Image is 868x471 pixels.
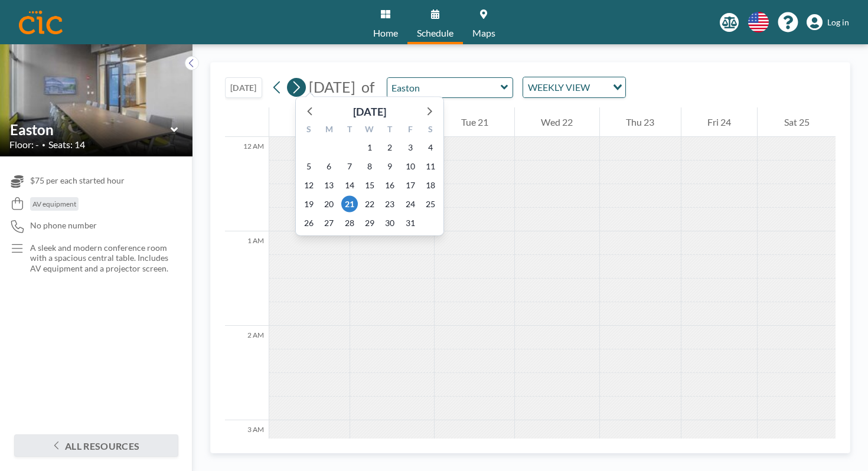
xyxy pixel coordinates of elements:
[807,14,849,31] a: Log in
[435,107,514,137] div: Tue 21
[361,78,374,96] span: of
[526,80,592,95] span: WEEKLY VIEW
[225,231,269,326] div: 1 AM
[301,215,317,231] span: Sunday, October 26, 2025
[373,28,398,38] span: Home
[422,139,439,156] span: Saturday, October 4, 2025
[353,103,386,120] div: [DATE]
[341,215,358,231] span: Tuesday, October 28, 2025
[32,199,76,208] span: AV equipment
[400,123,420,138] div: F
[380,123,400,138] div: T
[381,177,398,194] span: Thursday, October 16, 2025
[269,107,350,137] div: Sun 19
[30,175,125,186] span: $75 per each started hour
[301,196,317,212] span: Sunday, October 19, 2025
[422,158,439,175] span: Saturday, October 11, 2025
[299,123,319,138] div: S
[472,28,495,38] span: Maps
[381,139,398,156] span: Thursday, October 2, 2025
[361,177,378,194] span: Wednesday, October 15, 2025
[402,196,419,212] span: Friday, October 24, 2025
[225,137,269,231] div: 12 AM
[417,28,453,38] span: Schedule
[301,177,317,194] span: Sunday, October 12, 2025
[14,434,178,457] button: All resources
[361,215,378,231] span: Wednesday, October 29, 2025
[402,139,419,156] span: Friday, October 3, 2025
[321,158,337,175] span: Monday, October 6, 2025
[360,123,380,138] div: W
[42,141,45,149] span: •
[361,139,378,156] span: Wednesday, October 1, 2025
[515,107,599,137] div: Wed 22
[10,121,171,138] input: Easton
[309,78,355,96] span: [DATE]
[593,80,606,95] input: Search for option
[422,196,439,212] span: Saturday, October 25, 2025
[827,17,849,28] span: Log in
[321,177,337,194] span: Monday, October 13, 2025
[387,78,501,97] input: Easton
[600,107,681,137] div: Thu 23
[301,158,317,175] span: Sunday, October 5, 2025
[381,196,398,212] span: Thursday, October 23, 2025
[681,107,758,137] div: Fri 24
[422,177,439,194] span: Saturday, October 18, 2025
[48,139,85,151] span: Seats: 14
[30,220,97,231] span: No phone number
[402,158,419,175] span: Friday, October 10, 2025
[19,11,63,34] img: organization-logo
[361,158,378,175] span: Wednesday, October 8, 2025
[402,215,419,231] span: Friday, October 31, 2025
[402,177,419,194] span: Friday, October 17, 2025
[340,123,360,138] div: T
[420,123,440,138] div: S
[321,215,337,231] span: Monday, October 27, 2025
[381,215,398,231] span: Thursday, October 30, 2025
[225,77,262,98] button: [DATE]
[319,123,339,138] div: M
[9,139,39,151] span: Floor: -
[341,158,358,175] span: Tuesday, October 7, 2025
[361,196,378,212] span: Wednesday, October 22, 2025
[30,243,169,274] p: A sleek and modern conference room with a spacious central table. Includes AV equipment and a pro...
[341,196,358,212] span: Tuesday, October 21, 2025
[321,196,337,212] span: Monday, October 20, 2025
[523,77,625,97] div: Search for option
[758,107,836,137] div: Sat 25
[341,177,358,194] span: Tuesday, October 14, 2025
[225,326,269,420] div: 2 AM
[381,158,398,175] span: Thursday, October 9, 2025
